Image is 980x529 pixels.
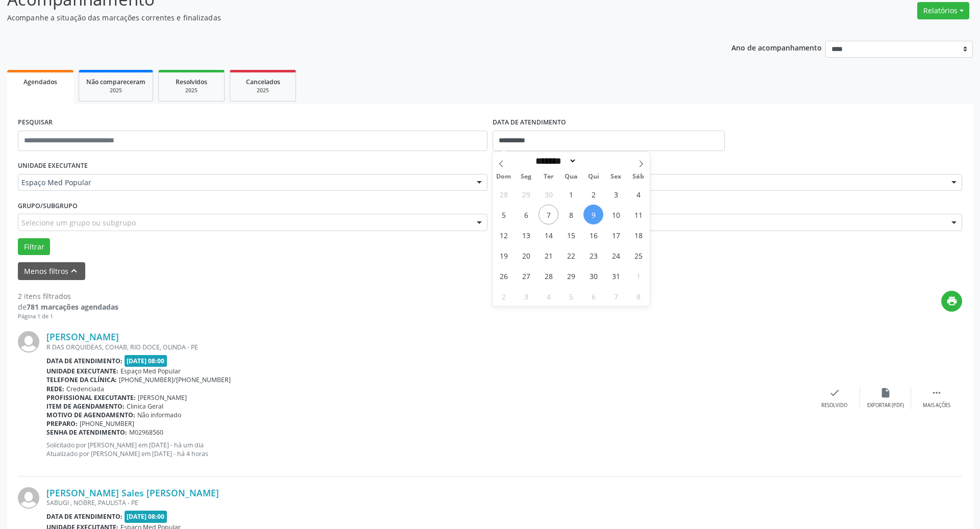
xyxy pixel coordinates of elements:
[23,78,57,86] span: Agendados
[119,375,231,384] span: [PHONE_NUMBER]/[PHONE_NUMBER]
[606,286,626,306] span: Novembro 7, 2025
[538,184,558,204] span: Setembro 30, 2025
[46,367,118,375] b: Unidade executante:
[494,225,513,245] span: Outubro 12, 2025
[46,375,117,384] b: Telefone da clínica:
[880,387,891,398] i: insert_drive_file
[516,245,536,265] span: Outubro 20, 2025
[129,428,163,437] span: M02968560
[538,266,558,286] span: Outubro 28, 2025
[46,512,122,521] b: Data de atendimento:
[537,173,560,180] span: Ter
[46,411,135,419] b: Motivo de agendamento:
[237,87,288,94] div: 2025
[494,205,513,224] span: Outubro 5, 2025
[68,265,80,276] i: keyboard_arrow_up
[46,419,78,428] b: Preparo:
[923,402,950,409] div: Mais ações
[46,428,127,437] b: Senha de atendimento:
[582,173,605,180] span: Qui
[46,498,809,507] div: SABUGI , NOBRE, PAULISTA - PE
[538,245,558,265] span: Outubro 21, 2025
[125,511,167,522] span: [DATE] 08:00
[946,295,958,307] i: print
[516,286,536,306] span: Novembro 3, 2025
[606,184,626,204] span: Outubro 3, 2025
[821,402,847,409] div: Resolvido
[606,245,626,265] span: Outubro 24, 2025
[606,225,626,245] span: Outubro 17, 2025
[516,225,536,245] span: Outubro 13, 2025
[628,184,648,204] span: Outubro 4, 2025
[931,387,942,398] i: 
[493,115,566,131] label: DATA DE ATENDIMENTO
[494,286,513,306] span: Novembro 2, 2025
[628,245,648,265] span: Outubro 25, 2025
[496,178,941,188] span: [PERSON_NAME]
[137,411,181,419] span: Não informado
[561,266,581,286] span: Outubro 29, 2025
[628,225,648,245] span: Outubro 18, 2025
[46,385,64,393] b: Rede:
[561,286,581,306] span: Novembro 5, 2025
[494,245,513,265] span: Outubro 19, 2025
[628,266,648,286] span: Novembro 1, 2025
[561,225,581,245] span: Outubro 15, 2025
[532,156,577,166] select: Month
[18,487,39,509] img: img
[18,115,53,131] label: PESQUISAR
[125,355,167,367] span: [DATE] 08:00
[516,184,536,204] span: Setembro 29, 2025
[561,205,581,224] span: Outubro 8, 2025
[515,173,537,180] span: Seg
[577,156,610,166] input: Year
[538,225,558,245] span: Outubro 14, 2025
[66,385,104,393] span: Credenciada
[18,262,85,280] button: Menos filtroskeyboard_arrow_up
[46,357,122,365] b: Data de atendimento:
[86,78,145,86] span: Não compareceram
[120,367,181,375] span: Espaço Med Popular
[516,266,536,286] span: Outubro 27, 2025
[538,286,558,306] span: Novembro 4, 2025
[46,343,809,351] div: R DAS ORQUIDEAS, COHAB, RIO DOCE, OLINDA - PE
[606,266,626,286] span: Outubro 31, 2025
[18,158,88,174] label: UNIDADE EXECUTANTE
[538,205,558,224] span: Outubro 7, 2025
[605,173,627,180] span: Sex
[176,78,207,86] span: Resolvidos
[46,487,219,498] a: [PERSON_NAME] Sales [PERSON_NAME]
[246,78,280,86] span: Cancelados
[494,266,513,286] span: Outubro 26, 2025
[127,402,163,411] span: Clinica Geral
[606,205,626,224] span: Outubro 10, 2025
[583,184,603,204] span: Outubro 2, 2025
[494,184,513,204] span: Setembro 28, 2025
[86,87,145,94] div: 2025
[18,198,78,214] label: Grupo/Subgrupo
[46,393,136,402] b: Profissional executante:
[583,266,603,286] span: Outubro 30, 2025
[21,178,467,188] span: Espaço Med Popular
[583,286,603,306] span: Novembro 6, 2025
[583,245,603,265] span: Outubro 23, 2025
[7,12,683,23] p: Acompanhe a situação das marcações correntes e finalizadas
[27,302,118,312] strong: 781 marcações agendadas
[561,245,581,265] span: Outubro 22, 2025
[867,402,904,409] div: Exportar (PDF)
[18,291,118,301] div: 2 itens filtrados
[46,402,125,411] b: Item de agendamento:
[627,173,650,180] span: Sáb
[138,393,187,402] span: [PERSON_NAME]
[628,205,648,224] span: Outubro 11, 2025
[493,173,515,180] span: Dom
[21,217,136,228] span: Selecione um grupo ou subgrupo
[80,419,134,428] span: [PHONE_NUMBER]
[628,286,648,306] span: Novembro 8, 2025
[18,312,118,321] div: Página 1 de 1
[731,41,822,54] p: Ano de acompanhamento
[941,291,962,312] button: print
[583,225,603,245] span: Outubro 16, 2025
[561,184,581,204] span: Outubro 1, 2025
[46,441,809,458] p: Solicitado por [PERSON_NAME] em [DATE] - há um dia Atualizado por [PERSON_NAME] em [DATE] - há 4 ...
